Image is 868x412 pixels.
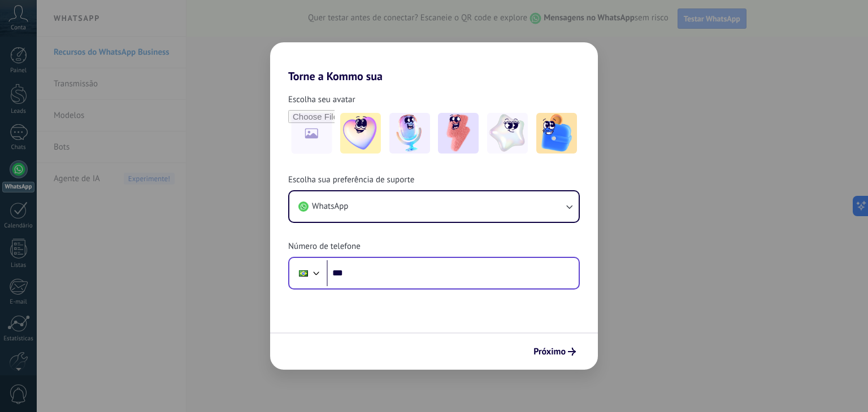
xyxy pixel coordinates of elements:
[340,113,381,154] img: -1.jpeg
[288,94,355,106] span: Escolha seu avatar
[312,201,348,212] span: WhatsApp
[288,174,414,186] span: Escolha sua preferência de suporte
[289,191,579,222] button: WhatsApp
[438,113,479,154] img: -3.jpeg
[487,113,528,154] img: -4.jpeg
[270,42,598,83] h2: Torne a Kommo sua
[536,113,577,154] img: -5.jpeg
[533,348,566,356] span: Próximo
[389,113,430,154] img: -2.jpeg
[528,342,581,361] button: Próximo
[293,261,314,285] div: Brazil: + 55
[288,241,361,252] span: Número de telefone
